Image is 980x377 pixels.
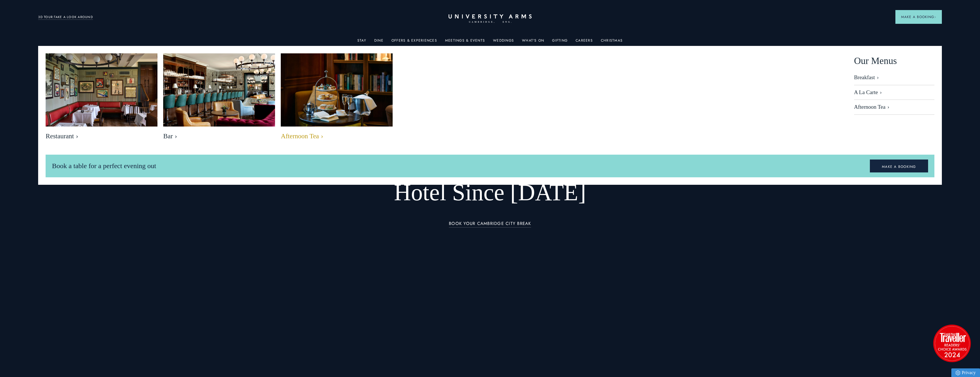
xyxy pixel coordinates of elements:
img: image-eb2e3df6809416bccf7066a54a890525e7486f8d-2500x1667-jpg [272,48,401,133]
a: Offers & Experiences [391,38,437,46]
a: Careers [576,38,593,46]
img: Privacy [956,370,960,375]
a: Weddings [493,38,514,46]
a: image-b49cb22997400f3f08bed174b2325b8c369ebe22-8192x5461-jpg Bar [163,53,275,143]
a: Privacy [951,368,980,377]
a: Stay [357,38,366,46]
span: Afternoon Tea [281,132,393,140]
img: Arrow icon [934,16,936,18]
a: Meetings & Events [445,38,485,46]
a: Dine [374,38,383,46]
span: Restaurant [46,132,157,140]
img: image-bebfa3899fb04038ade422a89983545adfd703f7-2500x1667-jpg [46,53,157,128]
a: image-eb2e3df6809416bccf7066a54a890525e7486f8d-2500x1667-jpg Afternoon Tea [281,53,393,143]
a: Breakfast [854,74,934,85]
a: A La Carte [854,85,934,100]
a: MAKE A BOOKING [870,160,928,173]
a: What's On [522,38,544,46]
a: BOOK YOUR CAMBRIDGE CITY BREAK [449,221,531,228]
a: Home [449,14,532,23]
a: image-bebfa3899fb04038ade422a89983545adfd703f7-2500x1667-jpg Restaurant [46,53,157,143]
span: Bar [163,132,275,140]
img: image-b49cb22997400f3f08bed174b2325b8c369ebe22-8192x5461-jpg [163,53,275,128]
span: Book a table for a perfect evening out [52,162,156,170]
a: Gifting [552,38,568,46]
a: Afternoon Tea [854,100,934,115]
button: Make a BookingArrow icon [895,10,942,24]
img: image-2524eff8f0c5d55edbf694693304c4387916dea5-1501x1501-png [930,322,973,365]
span: Make a Booking [901,14,936,20]
a: Christmas [601,38,623,46]
span: Our Menus [854,53,897,69]
a: 3D TOUR:TAKE A LOOK AROUND [38,15,93,20]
